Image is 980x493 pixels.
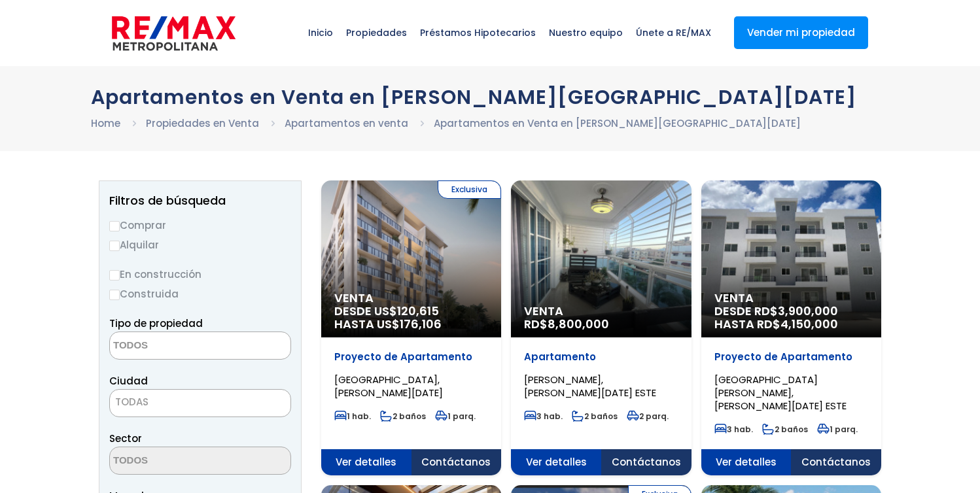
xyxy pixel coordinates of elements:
span: 1 hab. [334,411,371,422]
span: 3 hab. [524,411,563,422]
span: Inicio [302,13,340,52]
span: Contáctanos [791,449,881,475]
span: Venta [714,292,868,305]
span: Sector [109,432,142,445]
span: Propiedades [340,13,413,52]
a: Propiedades en Venta [146,116,259,130]
img: remax-metropolitana-logo [112,14,236,53]
span: 120,615 [397,303,439,319]
span: 3,900,000 [778,303,838,319]
span: RD$ [524,316,609,332]
span: Ver detalles [701,449,792,475]
a: Apartamentos en venta [285,116,408,130]
input: Construida [109,290,120,300]
span: 1 parq. [435,411,476,422]
span: HASTA RD$ [714,318,868,331]
span: 1 parq. [817,424,858,435]
span: TODAS [110,393,290,411]
li: Apartamentos en Venta en [PERSON_NAME][GEOGRAPHIC_DATA][DATE] [434,115,801,131]
span: Contáctanos [601,449,691,475]
span: DESDE US$ [334,305,488,331]
textarea: Search [110,447,237,475]
p: Apartamento [524,350,678,364]
input: En construcción [109,270,120,280]
a: Venta DESDE RD$3,900,000 HASTA RD$4,150,000 Proyecto de Apartamento [GEOGRAPHIC_DATA][PERSON_NAME... [701,180,881,475]
span: Ciudad [109,374,148,388]
span: 8,800,000 [548,316,609,332]
span: Ver detalles [511,449,601,475]
span: TODAS [109,389,291,417]
span: Tipo de propiedad [109,316,203,330]
input: Alquilar [109,241,120,251]
span: 2 baños [762,424,808,435]
span: HASTA US$ [334,318,488,331]
textarea: Search [110,332,237,360]
h2: Filtros de búsqueda [109,194,291,207]
span: Ver detalles [321,449,411,475]
a: Exclusiva Venta DESDE US$120,615 HASTA US$176,106 Proyecto de Apartamento [GEOGRAPHIC_DATA], [PER... [321,180,501,475]
span: [GEOGRAPHIC_DATA][PERSON_NAME], [PERSON_NAME][DATE] ESTE [714,373,847,413]
span: 2 parq. [627,411,669,422]
label: En construcción [109,266,291,282]
span: 3 hab. [714,424,753,435]
a: Venta RD$8,800,000 Apartamento [PERSON_NAME], [PERSON_NAME][DATE] ESTE 3 hab. 2 baños 2 parq. Ver... [511,180,691,475]
span: Únete a RE/MAX [629,13,718,52]
input: Comprar [109,221,120,231]
p: Proyecto de Apartamento [714,350,868,364]
label: Alquilar [109,237,291,253]
span: Exclusiva [438,180,501,199]
span: [PERSON_NAME], [PERSON_NAME][DATE] ESTE [524,373,656,399]
label: Comprar [109,217,291,233]
span: Venta [334,292,488,305]
h1: Apartamentos en Venta en [PERSON_NAME][GEOGRAPHIC_DATA][DATE] [91,86,889,109]
span: 176,106 [400,316,442,332]
span: 2 baños [380,411,426,422]
span: Contáctanos [411,449,502,475]
label: Construida [109,286,291,302]
span: 4,150,000 [780,316,838,332]
p: Proyecto de Apartamento [334,350,488,364]
span: Venta [524,305,678,318]
span: TODAS [115,395,149,409]
a: Vender mi propiedad [734,16,868,49]
span: Nuestro equipo [542,13,629,52]
span: DESDE RD$ [714,305,868,331]
a: Home [91,116,120,130]
span: 2 baños [572,411,618,422]
span: [GEOGRAPHIC_DATA], [PERSON_NAME][DATE] [334,373,443,399]
span: Préstamos Hipotecarios [413,13,542,52]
